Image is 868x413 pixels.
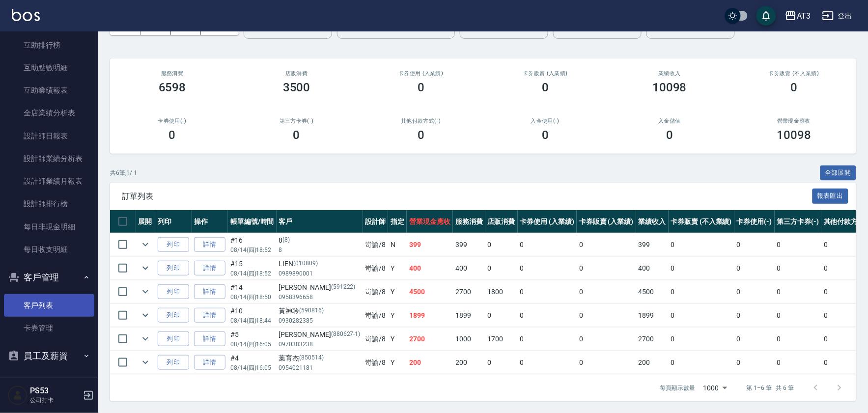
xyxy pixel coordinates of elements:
td: 岢諭 /8 [363,257,389,280]
th: 客戶 [277,210,363,233]
td: 2700 [453,280,485,303]
td: 200 [453,351,485,374]
td: 0 [775,233,822,256]
td: 0 [577,257,636,280]
td: 0 [734,328,775,351]
td: 0 [577,280,636,303]
td: 400 [407,257,453,280]
h2: 卡券販賣 (入業績) [495,70,595,77]
td: 1899 [407,304,453,327]
a: 設計師業績分析表 [4,147,94,170]
button: 列印 [158,331,189,347]
th: 卡券販賣 (入業績) [577,210,636,233]
h2: 其他付款方式(-) [370,118,471,124]
td: 0 [577,233,636,256]
div: AT3 [797,10,811,22]
td: #5 [228,328,277,351]
h3: 10098 [777,128,812,142]
td: #14 [228,280,277,303]
h3: 服務消費 [122,70,223,77]
td: 400 [453,257,485,280]
h5: PS53 [30,386,80,396]
th: 卡券販賣 (不入業績) [669,210,734,233]
th: 展開 [136,210,155,233]
h2: 第三方卡券(-) [246,118,347,124]
p: 共 6 筆, 1 / 1 [110,168,137,177]
a: 設計師排行榜 [4,193,94,215]
td: 0 [669,304,734,327]
p: 08/14 (四) 16:05 [230,340,274,349]
th: 服務消費 [453,210,485,233]
button: 列印 [158,237,189,252]
button: expand row [138,308,153,323]
td: 0 [485,257,518,280]
td: 0 [485,304,518,327]
div: LIEN [279,259,361,269]
a: 詳情 [194,237,225,252]
td: #10 [228,304,277,327]
img: Person [8,385,28,405]
th: 營業現金應收 [407,210,453,233]
button: 登出 [818,7,856,25]
p: 08/14 (四) 18:50 [230,293,274,302]
td: 0 [518,328,577,351]
td: 0 [577,304,636,327]
h3: 0 [293,128,300,142]
td: 1700 [485,328,518,351]
a: 詳情 [194,308,225,323]
td: 399 [407,233,453,256]
td: 0 [669,351,734,374]
td: 0 [669,328,734,351]
td: 岢諭 /8 [363,280,389,303]
h3: 0 [418,81,424,94]
h2: 店販消費 [246,70,347,77]
td: Y [388,280,407,303]
p: 0954021181 [279,363,361,372]
button: 全部展開 [820,165,857,181]
td: 0 [734,233,775,256]
div: 黃神聆 [279,306,361,316]
h3: 10098 [652,81,687,94]
div: 8 [279,235,361,246]
th: 帳單編號/時間 [228,210,277,233]
div: 1000 [700,375,731,401]
button: 報表匯出 [812,189,849,204]
button: 列印 [158,308,189,323]
a: 報表匯出 [812,191,849,200]
td: #4 [228,351,277,374]
td: 2700 [636,328,669,351]
a: 互助點數明細 [4,56,94,79]
th: 卡券使用(-) [734,210,775,233]
a: 詳情 [194,261,225,276]
p: 08/14 (四) 16:05 [230,363,274,372]
td: 2700 [407,328,453,351]
td: 200 [636,351,669,374]
th: 設計師 [363,210,389,233]
th: 店販消費 [485,210,518,233]
th: 卡券使用 (入業績) [518,210,577,233]
td: 0 [734,280,775,303]
th: 操作 [192,210,228,233]
a: 互助排行榜 [4,34,94,56]
td: 岢諭 /8 [363,351,389,374]
p: (591222) [331,282,356,293]
button: 列印 [158,355,189,370]
td: 0 [518,233,577,256]
p: 08/14 (四) 18:52 [230,246,274,254]
td: 0 [734,351,775,374]
td: 岢諭 /8 [363,328,389,351]
p: (850514) [300,353,324,363]
h3: 0 [169,128,176,142]
a: 設計師日報表 [4,125,94,147]
h3: 0 [542,128,549,142]
p: 0930282385 [279,316,361,325]
td: 4500 [407,280,453,303]
h2: 入金使用(-) [495,118,595,124]
td: 1800 [485,280,518,303]
h2: 卡券使用 (入業績) [370,70,471,77]
a: 全店業績分析表 [4,102,94,124]
h3: 6598 [159,81,186,94]
h2: 入金儲值 [619,118,720,124]
a: 每日收支明細 [4,238,94,261]
td: 1000 [453,328,485,351]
